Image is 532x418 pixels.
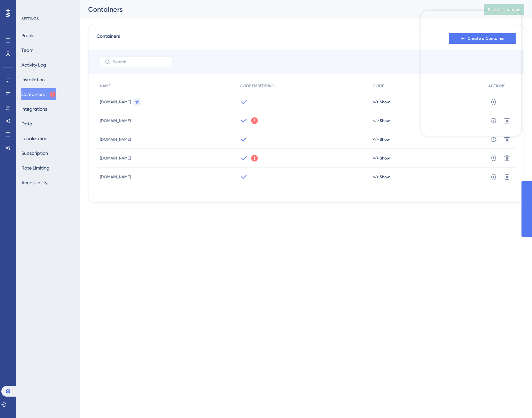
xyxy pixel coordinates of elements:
[21,162,49,174] button: Rate Limiting
[484,4,524,15] button: Publish Changes
[21,103,47,115] button: Integrations
[373,155,390,161] button: </> Show
[240,83,275,89] span: CODE EMBEDDING
[100,174,131,180] span: [DOMAIN_NAME]
[21,59,46,71] button: Activity Log
[21,177,47,189] button: Accessibility
[21,74,45,86] button: Installation
[21,132,47,144] button: Localization
[21,118,32,130] button: Data
[21,147,48,159] button: Subscription
[373,83,384,89] span: CODE
[21,88,56,100] button: Containers
[100,99,131,105] span: [DOMAIN_NAME]
[100,155,131,161] span: [DOMAIN_NAME]
[488,7,520,12] span: Publish Changes
[88,5,467,14] div: Containers
[373,118,390,123] button: </> Show
[97,32,120,44] span: Containers
[113,60,167,64] input: Search
[21,29,34,41] button: Profile
[100,118,131,123] span: [DOMAIN_NAME]
[21,16,75,21] div: SETTINGS
[373,174,390,180] button: </> Show
[21,44,33,56] button: Team
[504,392,524,412] iframe: UserGuiding AI Assistant Launcher
[373,137,390,142] button: </> Show
[100,137,131,142] span: [DOMAIN_NAME]
[100,83,111,89] span: NAME
[373,99,390,105] button: </> Show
